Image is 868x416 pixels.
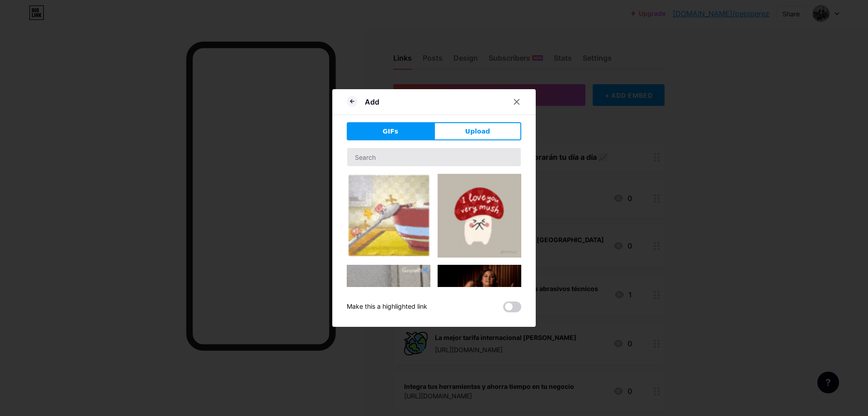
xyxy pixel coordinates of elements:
img: Gihpy [438,174,521,258]
input: Search [347,148,521,166]
span: Upload [465,127,490,136]
span: GIFs [382,127,398,136]
button: Upload [434,122,521,140]
img: Gihpy [438,265,521,312]
div: Make this a highlighted link [347,301,427,312]
img: Gihpy [347,174,430,258]
div: Add [365,96,379,107]
img: Gihpy [347,265,430,388]
button: GIFs [347,122,434,140]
